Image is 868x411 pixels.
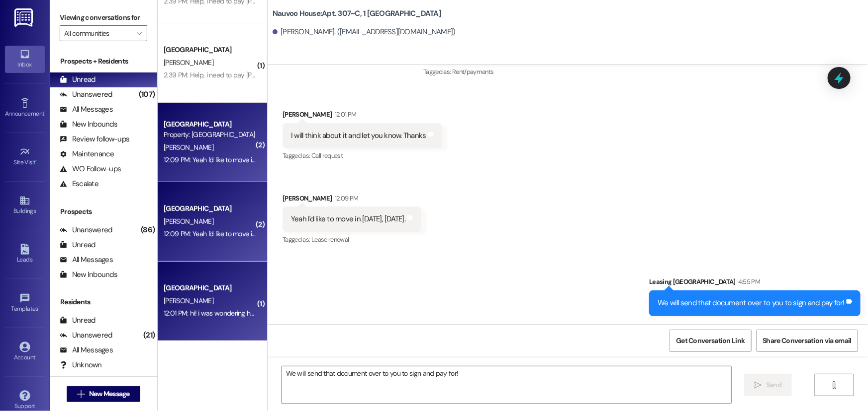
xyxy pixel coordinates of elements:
[164,119,256,130] div: [GEOGRAPHIC_DATA]
[164,58,213,67] span: [PERSON_NAME]
[164,70,400,79] div: 2:39 PM: Help, i need to pay [PERSON_NAME]'s $300, but i can't access her portal
[658,298,845,308] div: We will send that document over to you to sign and pay for!
[5,241,45,268] a: Leads
[60,360,102,370] div: Unknown
[60,255,113,265] div: All Messages
[60,74,96,85] div: Unread
[50,297,157,307] div: Residents
[60,134,129,144] div: Review follow-ups
[755,381,762,389] i: 
[77,390,85,398] i: 
[38,304,40,311] span: •
[60,270,117,280] div: New Inbounds
[283,148,442,163] div: Tagged as:
[89,389,130,399] span: New Message
[60,345,113,355] div: All Messages
[141,328,157,343] div: (21)
[50,206,157,217] div: Prospects
[670,330,751,352] button: Get Conversation Link
[5,192,45,219] a: Buildings
[5,339,45,365] a: Account
[136,29,142,37] i: 
[332,193,359,204] div: 12:09 PM
[332,109,357,120] div: 12:01 PM
[60,315,96,326] div: Unread
[60,89,112,100] div: Unanswered
[273,8,441,19] b: Nauvoo House: Apt. 307~C, 1 [GEOGRAPHIC_DATA]
[164,130,256,140] div: Property: [GEOGRAPHIC_DATA]
[60,164,121,174] div: WO Follow-ups
[64,25,131,41] input: All communities
[744,374,792,396] button: Send
[311,235,349,244] span: Lease renewal
[452,68,494,76] span: Rent/payments
[60,119,117,130] div: New Inbounds
[136,87,157,102] div: (107)
[763,336,852,346] span: Share Conversation via email
[5,290,45,317] a: Templates •
[5,46,45,72] a: Inbox
[423,65,861,79] div: Tagged as:
[44,109,46,116] span: •
[164,309,404,318] div: 12:01 PM: hi! i was wondering how i could be put on a monthly payment plan for fall?
[164,217,213,226] span: [PERSON_NAME]
[164,283,256,293] div: [GEOGRAPHIC_DATA]
[164,204,256,214] div: [GEOGRAPHIC_DATA]
[766,380,781,390] span: Send
[736,276,760,287] div: 4:55 PM
[164,45,256,55] div: [GEOGRAPHIC_DATA]
[757,330,858,352] button: Share Conversation via email
[60,179,98,189] div: Escalate
[649,276,861,290] div: Leasing [GEOGRAPHIC_DATA]
[164,155,297,164] div: 12:09 PM: Yeah I'd like to move in [DATE], [DATE].
[14,8,35,27] img: ResiDesk Logo
[60,149,114,159] div: Maintenance
[60,104,113,115] div: All Messages
[164,296,213,305] span: [PERSON_NAME]
[60,10,147,25] label: Viewing conversations for
[67,386,140,402] button: New Message
[50,56,157,67] div: Prospects + Residents
[283,232,421,247] div: Tagged as:
[60,225,112,235] div: Unanswered
[60,240,96,250] div: Unread
[291,214,405,224] div: Yeah I'd like to move in [DATE], [DATE].
[164,229,297,238] div: 12:09 PM: Yeah I'd like to move in [DATE], [DATE].
[311,151,343,160] span: Call request
[164,143,213,152] span: [PERSON_NAME]
[60,330,112,341] div: Unanswered
[676,336,745,346] span: Get Conversation Link
[831,381,838,389] i: 
[5,143,45,170] a: Site Visit •
[36,157,37,164] span: •
[273,27,456,37] div: [PERSON_NAME]. ([EMAIL_ADDRESS][DOMAIN_NAME])
[283,109,442,123] div: [PERSON_NAME]
[291,131,426,141] div: I will think about it and let you know. Thanks
[138,222,157,238] div: (86)
[283,193,421,207] div: [PERSON_NAME]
